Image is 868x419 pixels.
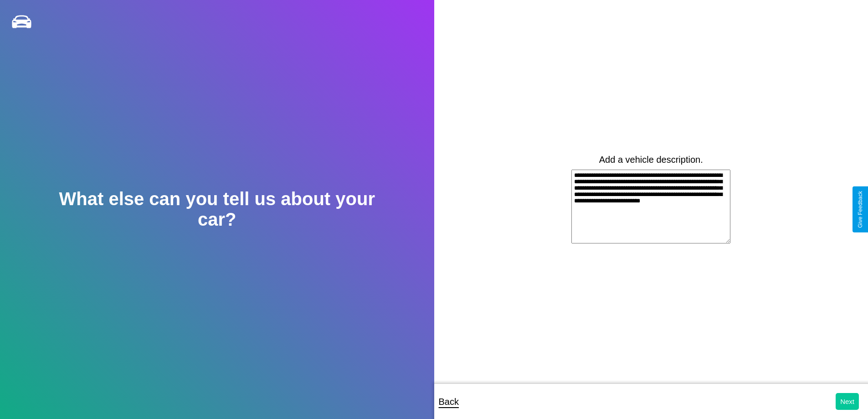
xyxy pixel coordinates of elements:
[439,393,459,410] p: Back
[599,155,703,165] label: Add a vehicle description.
[857,191,863,228] div: Give Feedback
[43,189,390,230] h2: What else can you tell us about your car?
[836,393,859,410] button: Next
